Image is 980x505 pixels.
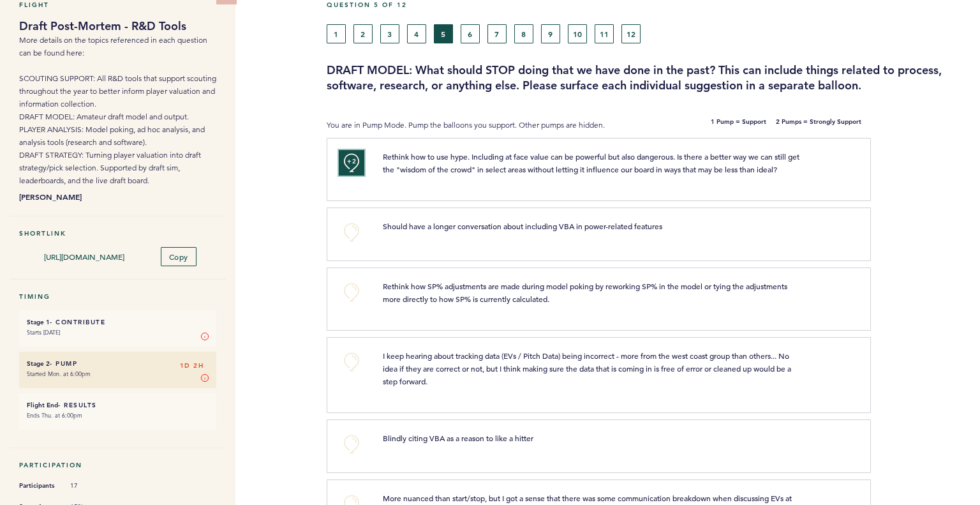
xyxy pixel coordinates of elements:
h5: Flight [19,1,216,9]
button: 12 [621,24,641,43]
span: Copy [169,252,188,262]
button: 8 [514,24,533,43]
b: [PERSON_NAME] [19,190,216,203]
time: Ends Thu. at 6:00pm [27,411,82,419]
button: 9 [541,24,560,43]
button: 3 [380,24,399,43]
b: 2 Pumps = Strongly Support [776,119,861,132]
time: Starts [DATE] [27,328,60,336]
h5: Shortlink [19,229,216,237]
span: I keep hearing about tracking data (EVs / Pitch Data) being incorrect - more from the west coast ... [383,350,793,386]
b: 1 Pump = Support [711,119,766,132]
small: Stage 1 [27,318,50,326]
h6: - Results [27,401,209,409]
span: +2 [347,155,356,168]
h6: - Contribute [27,318,209,326]
small: Flight End [27,401,58,409]
button: 7 [487,24,507,43]
button: 11 [595,24,614,43]
h6: - Pump [27,359,209,368]
p: You are in Pump Mode. Pump the balloons you support. Other pumps are hidden. [327,119,644,132]
span: Blindly citing VBA as a reason to like a hitter [383,433,533,443]
span: Rethink how SP% adjustments are made during model poking by reworking SP% in the model or tying t... [383,281,789,304]
span: Participants [19,479,57,492]
button: 10 [568,24,587,43]
button: 4 [407,24,426,43]
h5: Question 5 of 12 [327,1,970,9]
button: 1 [327,24,346,43]
small: Stage 2 [27,359,50,368]
button: 6 [461,24,480,43]
h5: Participation [19,461,216,469]
span: 1D 2H [180,359,204,372]
h3: DRAFT MODEL: What should STOP doing that we have done in the past? This can include things relate... [327,63,970,93]
button: +2 [339,150,364,176]
span: Rethink how to use hype. Including at face value can be powerful but also dangerous. Is there a b... [383,151,801,174]
button: 5 [434,24,453,43]
button: 2 [353,24,373,43]
button: Copy [161,247,197,266]
span: Should have a longer conversation about including VBA in power-related features [383,221,662,231]
span: More details on the topics referenced in each question can be found here: SCOUTING SUPPORT: All R... [19,35,216,185]
span: 17 [70,481,108,490]
h1: Draft Post-Mortem - R&D Tools [19,19,216,34]
time: Started Mon. at 6:00pm [27,370,91,378]
h5: Timing [19,292,216,301]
